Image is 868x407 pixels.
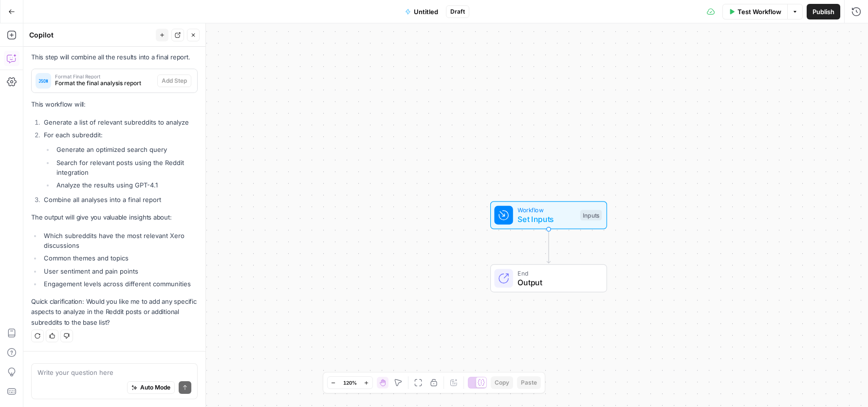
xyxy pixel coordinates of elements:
span: Output [517,277,597,288]
span: End [517,268,597,277]
button: Auto Mode [127,381,175,394]
div: Copilot [29,30,153,40]
p: The output will give you valuable insights about: [31,212,198,222]
li: Generate a list of relevant subreddits to analyze [41,117,198,127]
button: Add Step [157,74,191,87]
span: 120% [343,379,357,387]
span: Publish [813,7,834,17]
li: Generate an optimized search query [54,145,198,154]
p: This step will combine all the results into a final report. [31,52,198,62]
button: Untitled [399,4,444,19]
div: Inputs [580,210,602,221]
span: Auto Mode [140,383,170,392]
p: This workflow will: [31,99,198,110]
li: For each subreddit: [41,130,198,190]
p: Quick clarification: Would you like me to add any specific aspects to analyze in the Reddit posts... [31,296,198,327]
div: EndOutput [458,264,639,293]
span: Set Inputs [517,213,575,225]
span: Format the final analysis report [55,79,153,88]
button: Copy [491,376,513,389]
li: Common themes and topics [41,253,198,263]
span: Test Workflow [738,7,781,17]
button: Publish [807,4,840,19]
span: Workflow [517,205,575,215]
span: Copy [495,378,509,387]
li: Which subreddits have the most relevant Xero discussions [41,231,198,250]
span: Untitled [414,7,438,17]
li: Analyze the results using GPT-4.1 [54,180,198,190]
span: Draft [450,7,465,16]
span: Paste [521,378,537,387]
span: Add Step [162,76,187,85]
li: Search for relevant posts using the Reddit integration [54,158,198,177]
g: Edge from start to end [547,229,550,263]
li: User sentiment and pain points [41,266,198,276]
div: WorkflowSet InputsInputs [458,201,639,229]
li: Engagement levels across different communities [41,279,198,289]
button: Test Workflow [722,4,787,19]
button: Paste [517,376,541,389]
li: Combine all analyses into a final report [41,195,198,204]
span: Format Final Report [55,74,153,79]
